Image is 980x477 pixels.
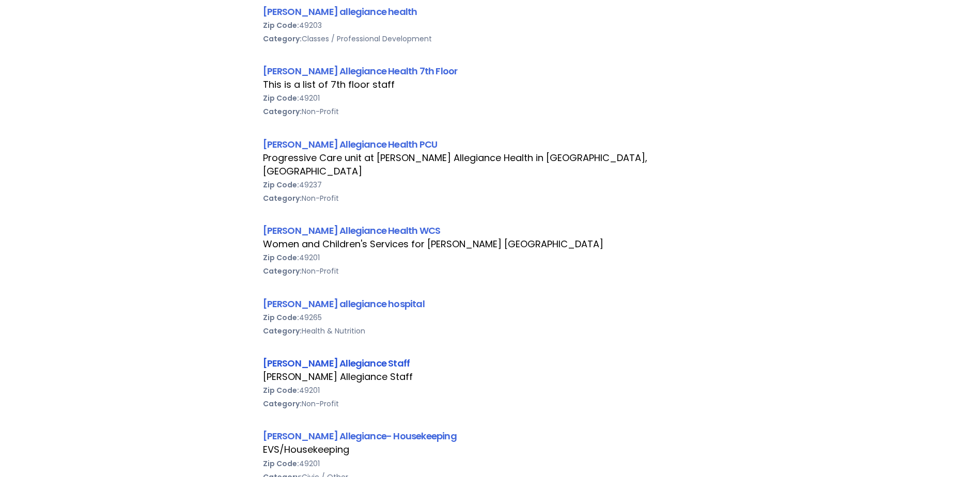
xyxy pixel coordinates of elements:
[263,106,302,117] b: Category:
[263,32,718,45] div: Classes / Professional Development
[263,34,302,44] b: Category:
[263,5,718,19] div: [PERSON_NAME] allegiance health
[263,264,718,278] div: Non-Profit
[263,370,718,384] div: [PERSON_NAME] Allegiance Staff
[263,180,299,190] b: Zip Code:
[263,384,718,397] div: 49201
[263,356,718,370] div: [PERSON_NAME] Allegiance Staff
[263,385,299,395] b: Zip Code:
[263,297,425,310] a: [PERSON_NAME] allegiance hospital
[263,430,457,442] a: [PERSON_NAME] Allegiance- Housekeeping
[263,457,718,470] div: 49201
[263,357,410,370] a: [PERSON_NAME] Allegiance Staff
[263,5,417,18] a: [PERSON_NAME] allegiance health
[263,237,718,251] div: Women and Children's Services for [PERSON_NAME] [GEOGRAPHIC_DATA]
[263,397,718,410] div: Non-Profit
[263,224,441,237] a: [PERSON_NAME] Allegiance Health WCS
[263,266,302,276] b: Category:
[263,20,299,30] b: Zip Code:
[263,137,718,151] div: [PERSON_NAME] Allegiance Health PCU
[263,224,718,237] div: [PERSON_NAME] Allegiance Health WCS
[263,324,718,338] div: Health & Nutrition
[263,93,299,103] b: Zip Code:
[263,138,438,151] a: [PERSON_NAME] Allegiance Health PCU
[263,64,718,78] div: [PERSON_NAME] Allegiance Health 7th Floor
[263,297,718,311] div: [PERSON_NAME] allegiance hospital
[263,443,718,456] div: EVS/Housekeeping
[263,91,718,105] div: 49201
[263,19,718,32] div: 49203
[263,252,299,263] b: Zip Code:
[263,178,718,192] div: 49237
[263,326,302,336] b: Category:
[263,151,718,178] div: Progressive Care unit at [PERSON_NAME] Allegiance Health in [GEOGRAPHIC_DATA], [GEOGRAPHIC_DATA]
[263,78,718,91] div: This is a list of 7th floor staff
[263,311,718,324] div: 49265
[263,192,718,205] div: Non-Profit
[263,193,302,203] b: Category:
[263,251,718,264] div: 49201
[263,312,299,323] b: Zip Code:
[263,65,458,77] a: [PERSON_NAME] Allegiance Health 7th Floor
[263,429,718,443] div: [PERSON_NAME] Allegiance- Housekeeping
[263,458,299,469] b: Zip Code:
[263,105,718,118] div: Non-Profit
[263,399,302,409] b: Category:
